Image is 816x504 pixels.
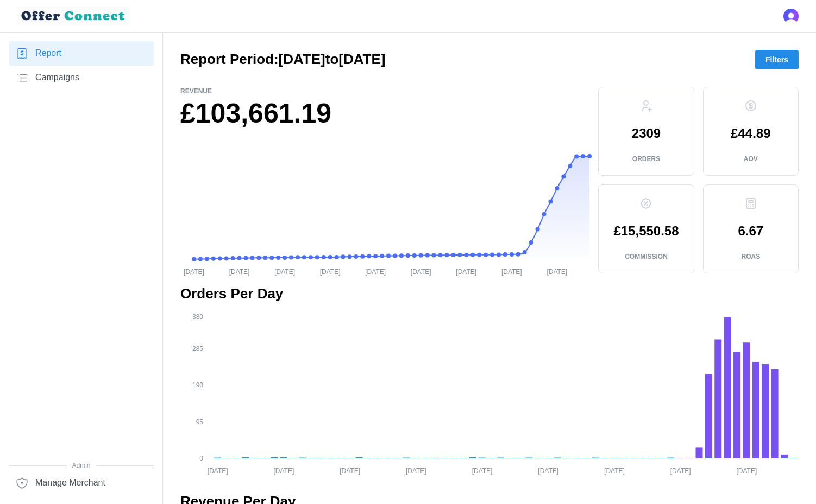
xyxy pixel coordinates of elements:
[736,467,757,474] tspan: [DATE]
[783,9,799,24] img: 's logo
[35,476,105,490] span: Manage Merchant
[738,225,763,238] p: 6.67
[765,50,788,69] span: Filters
[196,418,204,426] tspan: 95
[411,267,431,275] tspan: [DATE]
[744,155,758,164] p: AOV
[365,267,386,275] tspan: [DATE]
[192,313,203,321] tspan: 380
[35,71,79,85] span: Campaigns
[670,467,691,474] tspan: [DATE]
[731,127,770,140] p: £44.89
[406,467,426,474] tspan: [DATE]
[547,267,567,275] tspan: [DATE]
[604,467,625,474] tspan: [DATE]
[180,284,799,303] h2: Orders Per Day
[180,96,589,131] h1: £103,661.19
[274,467,294,474] tspan: [DATE]
[472,467,493,474] tspan: [DATE]
[625,252,668,261] p: Commission
[783,9,799,24] button: Open user button
[9,471,154,495] a: Manage Merchant
[755,50,799,69] button: Filters
[274,267,295,275] tspan: [DATE]
[538,467,558,474] tspan: [DATE]
[192,345,203,353] tspan: 285
[320,267,341,275] tspan: [DATE]
[199,455,203,462] tspan: 0
[632,155,660,164] p: Orders
[17,7,130,25] img: loyalBe Logo
[35,47,61,60] span: Report
[340,467,360,474] tspan: [DATE]
[9,66,154,90] a: Campaigns
[180,50,385,69] h2: Report Period: [DATE] to [DATE]
[632,127,661,140] p: 2309
[613,225,679,238] p: £15,550.58
[9,461,154,471] span: Admin
[9,41,154,66] a: Report
[741,252,760,261] p: ROAS
[180,87,589,96] p: Revenue
[192,381,203,389] tspan: 190
[501,267,522,275] tspan: [DATE]
[208,467,228,474] tspan: [DATE]
[456,267,476,275] tspan: [DATE]
[229,267,250,275] tspan: [DATE]
[184,267,204,275] tspan: [DATE]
